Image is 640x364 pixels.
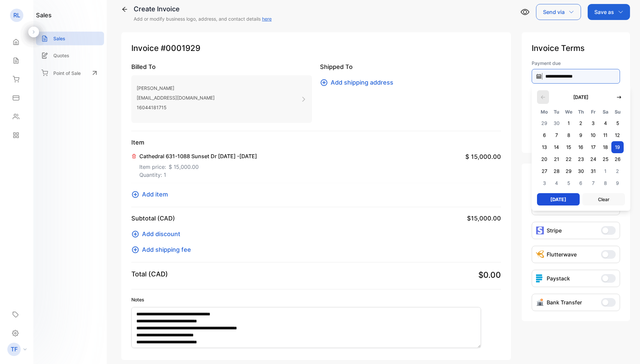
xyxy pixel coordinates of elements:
[587,117,599,129] span: 3
[587,165,599,177] span: 31
[563,108,575,116] span: We
[599,141,612,153] span: 18
[532,60,620,67] label: Payment due
[36,66,104,80] a: Point of Sale
[538,177,551,189] span: 3
[547,226,562,234] p: Stripe
[131,214,175,223] p: Subtotal (CAD)
[467,214,501,223] span: $15,000.00
[611,153,624,165] span: 26
[537,193,580,205] button: [DATE]
[543,8,565,16] p: Send via
[538,165,551,177] span: 27
[53,70,81,77] p: Point of Sale
[551,129,563,141] span: 7
[131,229,184,238] button: Add discount
[599,177,612,189] span: 8
[563,153,575,165] span: 22
[611,108,624,116] span: Su
[563,117,575,129] span: 1
[36,49,104,62] a: Quotes
[575,117,587,129] span: 2
[575,153,587,165] span: 23
[538,141,551,153] span: 13
[142,190,168,199] span: Add item
[611,177,624,189] span: 9
[538,129,551,141] span: 6
[53,35,65,42] p: Sales
[575,129,587,141] span: 9
[563,129,575,141] span: 8
[131,138,501,147] p: Item
[161,42,200,54] span: #0001929
[587,177,599,189] span: 7
[563,177,575,189] span: 5
[575,165,587,177] span: 30
[131,245,195,254] button: Add shipping fee
[587,129,599,141] span: 10
[134,15,272,22] p: Add or modify business logo, address, and contact details
[465,152,501,161] span: $ 15,000.00
[587,153,599,165] span: 24
[551,141,563,153] span: 14
[611,117,624,129] span: 5
[599,108,612,116] span: Sa
[137,103,215,112] p: 16044181715
[611,165,624,177] span: 2
[575,108,587,116] span: Th
[575,141,587,153] span: 16
[137,83,215,93] p: [PERSON_NAME]
[551,153,563,165] span: 21
[599,153,612,165] span: 25
[13,11,20,20] p: RL
[536,4,581,20] button: Send via
[131,42,501,54] p: Invoice
[611,129,624,141] span: 12
[478,269,501,281] span: $0.00
[536,226,544,234] img: icon
[139,152,257,160] p: Cathedral 631-1088 Sunset Dr [DATE] -[DATE]
[547,298,582,306] p: Bank Transfer
[532,42,620,54] p: Invoice Terms
[587,141,599,153] span: 17
[262,16,272,22] a: here
[551,177,563,189] span: 4
[567,90,595,104] button: [DATE]
[551,117,563,129] span: 30
[131,269,168,279] p: Total (CAD)
[538,117,551,129] span: 29
[538,108,551,116] span: Mo
[131,62,312,71] p: Billed To
[582,193,625,205] button: Clear
[599,165,612,177] span: 1
[142,229,180,238] span: Add discount
[320,78,397,87] button: Add shipping address
[169,163,199,171] span: $ 15,000.00
[131,296,501,303] label: Notes
[551,165,563,177] span: 28
[5,3,25,23] button: Open LiveChat chat widget
[547,250,577,258] p: Flutterwave
[594,8,614,16] p: Save as
[139,160,257,171] p: Item price:
[599,117,612,129] span: 4
[611,141,624,153] span: 19
[11,345,18,354] p: TF
[142,245,191,254] span: Add shipping fee
[131,190,172,199] button: Add item
[599,129,612,141] span: 11
[588,4,630,20] button: Save as
[563,141,575,153] span: 15
[551,108,563,116] span: Tu
[587,108,599,116] span: Fr
[536,274,544,282] img: icon
[53,52,69,59] p: Quotes
[134,4,272,14] div: Create Invoice
[536,298,544,306] img: Icon
[139,171,257,179] p: Quantity: 1
[36,11,52,20] h1: sales
[547,274,570,282] p: Paystack
[563,165,575,177] span: 29
[538,153,551,165] span: 20
[331,78,393,87] span: Add shipping address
